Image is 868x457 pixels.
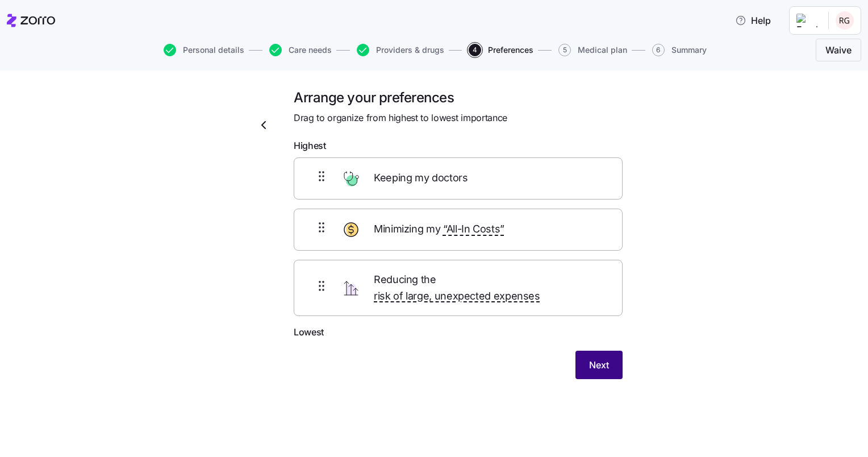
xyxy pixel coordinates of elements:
[289,46,332,54] span: Care needs
[267,44,332,56] a: Care needs
[294,260,623,317] div: Reducing the risk of large, unexpected expenses
[294,89,623,106] h1: Arrange your preferences
[488,46,533,54] span: Preferences
[558,44,571,56] span: 5
[357,44,444,56] button: Providers & drugs
[376,46,444,54] span: Providers & drugs
[652,44,665,56] span: 6
[836,11,854,30] img: 2480ccf26b21bed0f8047111440d290b
[466,44,533,56] a: 4Preferences
[578,46,627,54] span: Medical plan
[825,43,852,57] span: Waive
[469,44,481,56] span: 4
[374,221,504,238] span: Minimizing my
[374,272,602,305] span: Reducing the
[294,325,324,339] span: Lowest
[671,46,707,54] span: Summary
[558,44,627,56] button: 5Medical plan
[469,44,533,56] button: 4Preferences
[183,46,244,54] span: Personal details
[294,139,326,153] span: Highest
[161,44,244,56] a: Personal details
[354,44,444,56] a: Providers & drugs
[374,170,470,186] span: Keeping my doctors
[726,9,780,32] button: Help
[294,111,507,125] span: Drag to organize from highest to lowest importance
[816,39,861,61] button: Waive
[575,351,623,379] button: Next
[294,209,623,251] div: Minimizing my “All-In Costs”
[164,44,244,56] button: Personal details
[796,14,819,27] img: Employer logo
[652,44,707,56] button: 6Summary
[589,358,609,372] span: Next
[269,44,332,56] button: Care needs
[374,288,540,305] span: risk of large, unexpected expenses
[735,14,771,27] span: Help
[443,221,504,238] span: “All-In Costs”
[294,157,623,200] div: Keeping my doctors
